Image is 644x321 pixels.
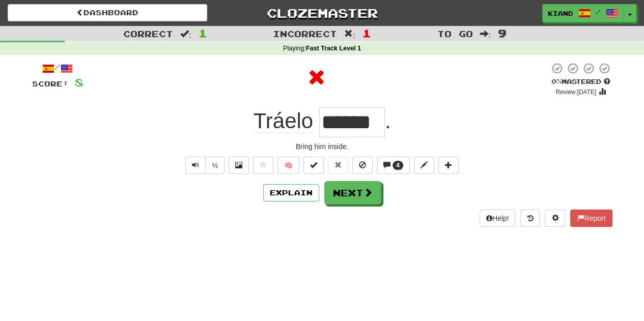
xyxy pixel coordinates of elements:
span: : [344,30,355,38]
button: 🧠 [277,157,299,174]
strong: Fast Track Level 1 [306,45,361,52]
button: Favorite sentence (alt+f) [253,157,273,174]
span: / [596,8,601,15]
button: Explain [263,184,319,201]
small: Review: [DATE] [555,89,596,96]
button: 4 [377,157,410,174]
span: 0 % [551,77,562,85]
span: To go [437,28,472,39]
div: Bring him inside. [32,141,612,152]
button: Round history (alt+y) [520,210,540,227]
span: 1 [362,27,371,39]
button: Reset to 0% Mastered (alt+r) [328,157,348,174]
button: Edit sentence (alt+d) [414,157,434,174]
span: 8 [75,76,83,89]
button: Play sentence audio (ctl+space) [185,157,206,174]
span: 4 [396,162,400,169]
button: Show image (alt+x) [229,157,249,174]
button: Set this sentence to 100% Mastered (alt+m) [303,157,324,174]
span: . [385,109,391,133]
div: Mastered [549,77,612,86]
a: kiand / [542,4,624,22]
button: Report [570,210,612,227]
a: Dashboard [8,4,207,21]
span: Incorrect [273,28,337,39]
span: 1 [199,27,207,39]
button: Help! [480,210,516,227]
button: Ignore sentence (alt+i) [352,157,373,174]
span: Correct [123,28,173,39]
a: Clozemaster [222,4,422,22]
span: Score: [32,79,69,88]
span: 9 [498,27,507,39]
span: : [180,30,191,38]
button: Next [324,181,381,205]
span: Tráelo [254,109,314,133]
div: / [32,62,83,75]
div: Text-to-speech controls [183,157,225,174]
span: kiand [548,9,573,18]
button: ½ [205,157,225,174]
span: : [480,30,491,38]
button: Add to collection (alt+a) [438,157,459,174]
